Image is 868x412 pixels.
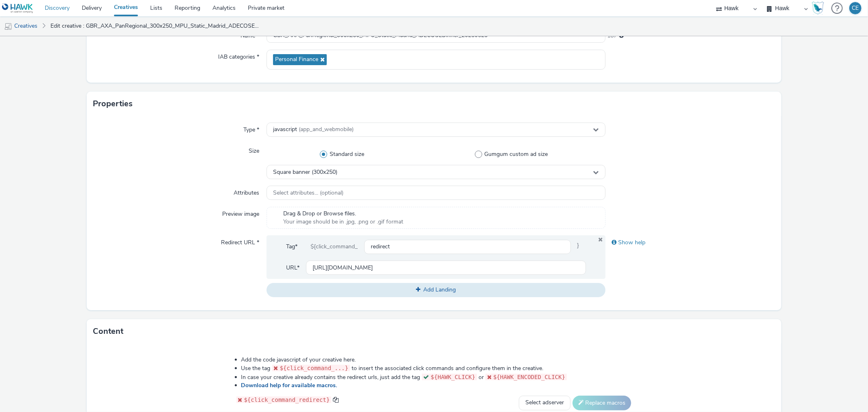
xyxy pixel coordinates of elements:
span: javascript [273,126,354,133]
span: Your image should be in .jpg, .png or .gif format [283,218,403,226]
a: Edit creative : GBR_AXA_PanRegional_300x250_MPU_Static_Madrid_ADECOSEDinner_20250625 [46,16,263,36]
span: ${HAWK_ENCODED_CLICK} [493,374,565,380]
label: Redirect URL * [218,235,262,247]
img: Hawk Academy [812,2,824,15]
input: url... [306,261,586,275]
label: IAB categories * [215,50,262,61]
button: Add Landing [267,283,605,297]
label: Preview image [219,207,262,218]
label: Size [245,144,262,155]
li: Add the code javascript of your creative here. [241,356,634,364]
span: ${click_command_...} [280,365,349,371]
span: Gumgum custom ad size [485,150,548,158]
div: ${click_command_ [304,239,364,254]
span: ${click_command_redirect} [244,397,330,403]
span: Personal Finance [275,56,318,63]
span: Add Landing [423,286,456,294]
button: Replace macros [573,396,631,410]
span: Select attributes... (optional) [273,190,343,197]
a: Hawk Academy [812,2,827,15]
div: Show help [606,235,775,250]
div: CE [852,2,859,14]
span: 187 [608,32,617,40]
span: Standard size [330,150,364,158]
span: copy to clipboard [333,397,339,403]
span: (app_and_webmobile) [299,125,354,133]
h3: Content [93,325,123,337]
li: Use the tag to insert the associated click commands and configure them in the creative. [241,364,634,373]
span: ${HAWK_CLICK} [431,374,476,380]
img: mobile [4,22,12,31]
h3: Properties [93,98,133,110]
label: Type * [240,123,262,134]
div: Maximum 255 characters [619,32,624,40]
span: } [571,239,586,254]
img: undefined Logo [2,3,33,13]
span: Square banner (300x250) [273,169,337,176]
a: Download help for available macros. [241,381,341,389]
span: Drag & Drop or Browse files. [283,210,403,218]
li: In case your creative already contains the redirect urls, just add the tag or [241,373,634,381]
label: Attributes [230,186,262,197]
